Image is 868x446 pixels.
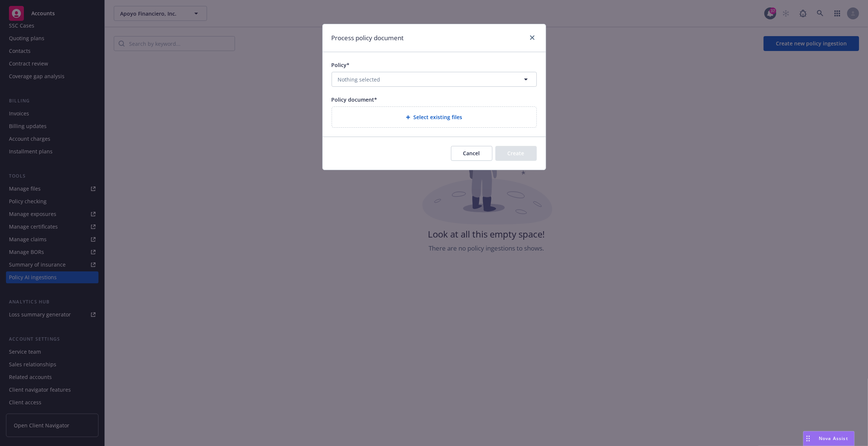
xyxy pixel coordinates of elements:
button: Nova Assist [803,431,855,446]
span: Nova Assist [819,435,848,442]
span: Policy document* [332,96,377,103]
button: Cancel [451,146,492,161]
span: Nothing selected [338,76,380,83]
a: close [528,33,537,42]
button: Nothing selected [332,72,537,87]
h1: Process policy document [332,33,404,43]
span: Policy* [332,61,350,69]
div: Drag to move [803,431,813,446]
span: Select existing files [413,113,462,121]
div: Select existing files [332,106,537,128]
